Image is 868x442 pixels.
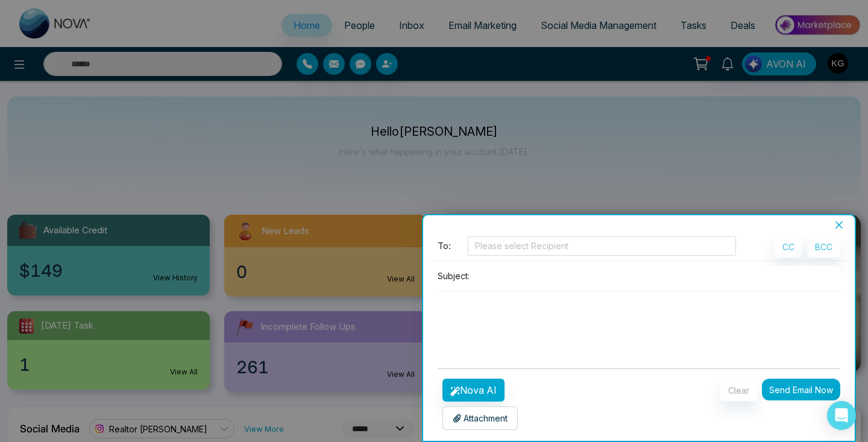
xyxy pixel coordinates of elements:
button: BCC [807,236,840,257]
button: Clear [720,380,757,401]
button: Close [831,219,848,230]
span: To: [438,239,451,253]
button: Send Email Now [762,379,840,400]
button: Nova AI [442,379,505,402]
div: Open Intercom Messenger [827,401,856,430]
span: close [834,220,844,230]
p: Attachment [453,412,508,425]
button: CC [775,236,802,257]
p: Subject: [438,270,470,282]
